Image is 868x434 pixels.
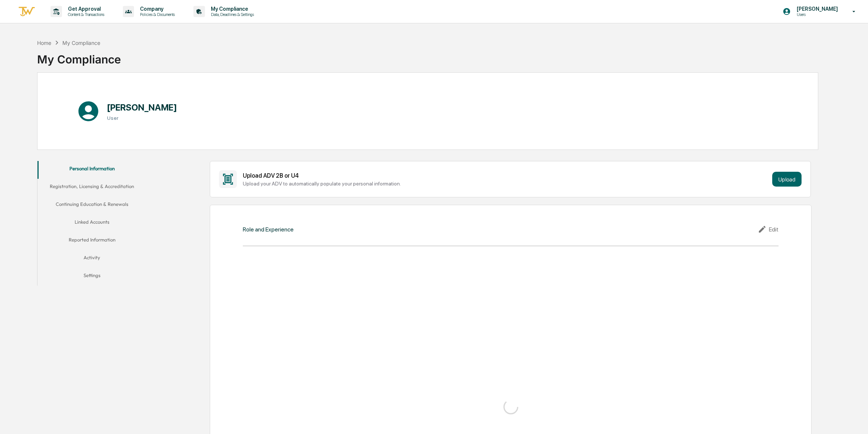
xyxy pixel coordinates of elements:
p: Data, Deadlines & Settings [205,12,258,17]
button: Activity [37,250,147,268]
button: Registration, Licensing & Accreditation [37,179,147,197]
button: Continuing Education & Renewals [37,197,147,214]
button: Linked Accounts [37,214,147,232]
div: Home [37,40,51,46]
p: Policies & Documents [134,12,179,17]
p: Get Approval [62,6,108,12]
div: Upload ADV 2B or U4 [243,172,769,179]
button: Reported Information [37,232,147,250]
h1: [PERSON_NAME] [107,102,177,113]
div: My Compliance [37,47,121,66]
div: secondary tabs example [37,161,147,286]
button: Settings [37,268,147,286]
div: Upload your ADV to automatically populate your personal information. [243,181,769,187]
p: Company [134,6,179,12]
p: Users [791,12,842,17]
div: Role and Experience [243,226,294,233]
h3: User [107,115,177,121]
button: Personal Information [37,161,147,179]
p: My Compliance [205,6,258,12]
div: My Compliance [62,40,100,46]
button: Upload [772,172,802,187]
p: [PERSON_NAME] [791,6,842,12]
div: Edit [758,225,779,234]
img: logo [18,6,36,18]
p: Content & Transactions [62,12,108,17]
